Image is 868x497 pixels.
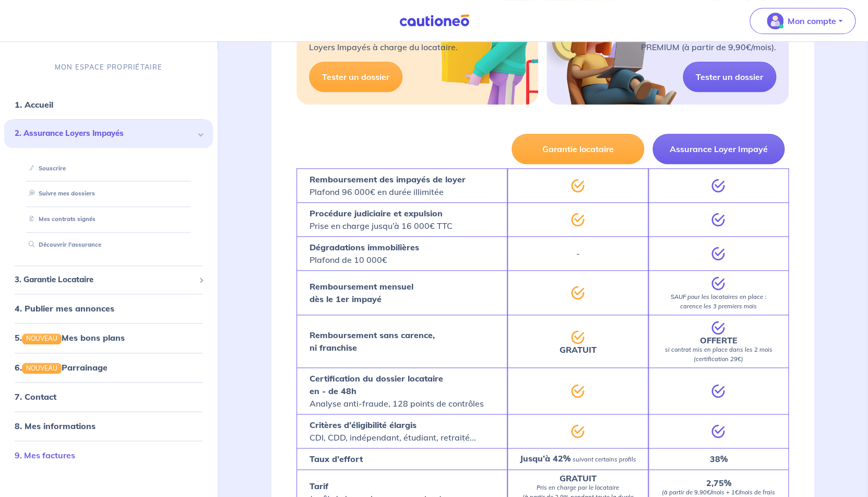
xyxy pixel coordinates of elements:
[4,415,213,436] div: 8. Mes informations
[4,119,213,148] div: 2. Assurance Loyers Impayés
[310,281,413,304] strong: Remboursement mensuel dès le 1er impayé
[310,173,466,198] p: Plafond 96 000€ en durée illimitée
[699,335,737,345] strong: OFFERTE
[310,420,417,430] strong: Critères d’éligibilité élargis
[4,327,213,348] div: 5.NOUVEAUMes bons plans
[4,386,213,407] div: 7. Contact
[17,236,200,253] div: Découvrir l'assurance
[310,373,443,396] strong: Certification du dossier locataire en - de 48h
[652,134,785,164] button: Assurance Loyer Impayé
[671,293,766,310] em: SAUF pour les locataires en place : carence les 3 premiers mois
[310,208,443,218] strong: Procédure judiciaire et expulsion
[4,94,213,115] div: 1. Accueil
[683,62,776,92] a: Tester un dossier
[559,473,596,483] strong: GRATUIT
[4,357,213,378] div: 6.NOUVEAUParrainage
[788,15,836,27] p: Mon compte
[310,372,484,410] p: Analyse anti-fraude, 128 points de contrôles
[15,450,75,460] a: 9. Mes factures
[25,215,96,223] a: Mes contrats signés
[4,298,213,319] div: 4. Publier mes annonces
[512,134,644,164] button: Garantie locataire
[17,186,200,203] div: Suivre mes dossiers
[15,303,114,314] a: 4. Publier mes annonces
[572,456,636,463] em: suivant certains profils
[750,8,855,34] button: illu_account_valid_menu.svgMon compte
[15,391,56,402] a: 7. Contact
[15,128,195,140] span: 2. Assurance Loyers Impayés
[25,165,66,172] a: Souscrire
[310,242,419,252] strong: Dégradations immobilières
[664,346,772,363] em: si contrat mis en place dans les 2 mois (certification 29€)
[519,453,570,464] strong: Jusqu’à 42%
[15,332,125,343] a: 5.NOUVEAUMes bons plans
[15,421,96,431] a: 8. Mes informations
[17,211,200,228] div: Mes contrats signés
[4,270,213,290] div: 3. Garantie Locataire
[767,13,783,29] img: illu_account_valid_menu.svg
[310,241,419,266] p: Plafond de 10 000€
[17,160,200,177] div: Souscrire
[706,478,731,488] strong: 2,75%
[15,99,53,110] a: 1. Accueil
[310,330,435,353] strong: Remboursement sans carence, ni franchise
[310,174,466,184] strong: Remboursement des impayés de loyer
[55,62,162,72] p: MON ESPACE PROPRIÉTAIRE
[507,236,648,270] div: -
[309,62,402,92] a: Tester un dossier
[25,190,95,198] a: Suivre mes dossiers
[4,445,213,466] div: 9. Mes factures
[310,419,476,444] p: CDI, CDD, indépendant, étudiant, retraité...
[395,14,473,27] img: Cautioneo
[15,274,195,286] span: 3. Garantie Locataire
[310,481,328,491] strong: Tarif
[25,241,101,248] a: Découvrir l'assurance
[310,454,363,464] strong: Taux d’effort
[310,207,453,232] p: Prise en charge jusqu’à 16 000€ TTC
[559,344,596,355] strong: GRATUIT
[15,362,108,373] a: 6.NOUVEAUParrainage
[709,454,727,464] strong: 38%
